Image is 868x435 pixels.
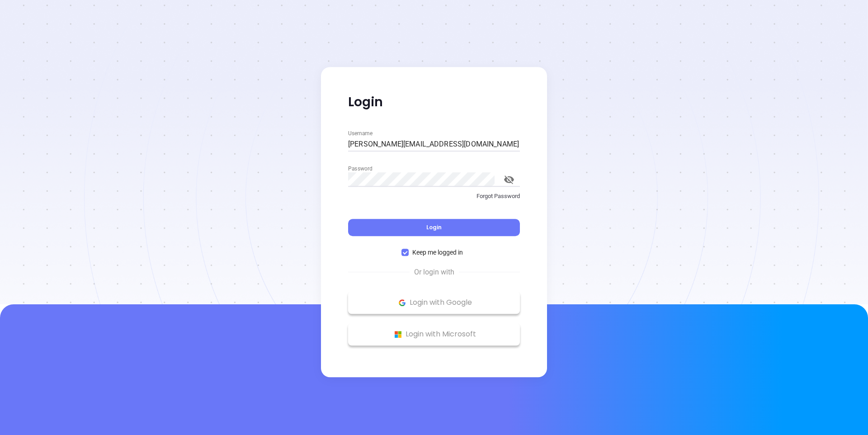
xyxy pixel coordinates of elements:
[348,219,520,236] button: Login
[353,296,515,309] p: Login with Google
[410,267,459,278] span: Or login with
[348,166,372,171] label: Password
[348,131,373,136] label: Username
[348,291,520,314] button: Google Logo Login with Google
[348,192,520,201] p: Forgot Password
[392,329,404,340] img: Microsoft Logo
[348,323,520,345] button: Microsoft Logo Login with Microsoft
[348,192,520,208] a: Forgot Password
[426,223,442,231] span: Login
[396,297,408,308] img: Google Logo
[353,327,515,341] p: Login with Microsoft
[498,169,520,190] button: toggle password visibility
[348,94,520,110] p: Login
[409,247,467,257] span: Keep me logged in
